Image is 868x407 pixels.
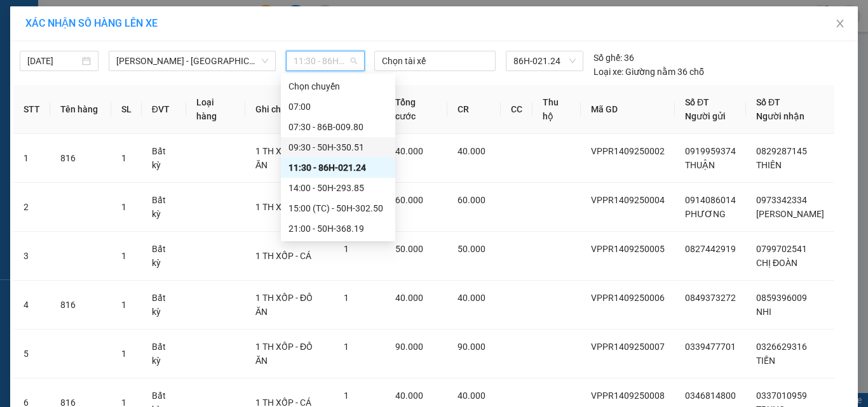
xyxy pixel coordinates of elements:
b: GỬI : VP [PERSON_NAME] [6,79,212,100]
span: 1 [344,244,349,254]
span: PHƯƠNG [685,209,726,219]
span: 1 [344,293,349,303]
span: 40.000 [395,293,423,303]
li: 02523854854 [6,44,242,60]
span: VPPR1409250002 [591,146,665,156]
td: 4 [13,281,50,330]
th: SL [111,85,142,134]
th: Mã GD [581,85,675,134]
span: 1 TH XỐP - ĐỒ ĂN [255,146,313,170]
span: VPPR1409250004 [591,195,665,205]
th: Tên hàng [50,85,111,134]
span: 1 [121,153,126,163]
span: 60.000 [395,195,423,205]
img: logo.jpg [6,6,69,69]
td: Bất kỳ [142,281,186,330]
span: Loại xe: [593,65,623,79]
div: 36 [593,51,634,65]
span: 0326629316 [756,342,807,352]
td: Bất kỳ [142,330,186,378]
td: 2 [13,183,50,232]
th: Thu hộ [532,85,581,134]
th: Tổng cước [385,85,447,134]
span: [PERSON_NAME] [756,209,824,219]
span: 1 [121,300,126,310]
div: 21:00 - 50H-368.19 [288,222,388,236]
span: 11:30 - 86H-021.24 [294,51,357,70]
span: 0829287145 [756,146,807,156]
b: [PERSON_NAME] [73,8,180,24]
span: Số ghế: [593,51,622,65]
span: Người gửi [685,111,726,121]
span: THUẬN [685,160,715,170]
td: Bất kỳ [142,183,186,232]
span: 0849373272 [685,293,736,303]
th: Ghi chú [245,85,334,134]
span: 1 TH XỐP - CÁ [255,251,311,261]
span: 0337010959 [756,390,807,401]
span: 1 TH XỐP - ĐỒ ĂN [255,293,313,317]
td: 816 [50,281,111,330]
span: 1 TH XỐP - CÁ [255,202,311,212]
span: 0859396009 [756,293,807,303]
div: 14:00 - 50H-293.85 [288,181,388,195]
span: down [261,57,269,65]
td: 1 [13,134,50,183]
input: 14/09/2025 [27,54,79,68]
th: Loại hàng [186,85,245,134]
span: VPPR1409250005 [591,244,665,254]
span: 60.000 [458,195,485,205]
td: 3 [13,232,50,281]
th: STT [13,85,50,134]
span: 1 [121,251,126,261]
th: CR [447,85,501,134]
span: 0827442919 [685,244,736,254]
span: phone [73,46,83,57]
span: 40.000 [458,293,485,303]
div: Chọn chuyến [281,76,395,97]
span: 40.000 [395,146,423,156]
th: CC [501,85,532,134]
span: close [835,18,845,29]
span: environment [73,30,83,41]
span: 1 [344,342,349,352]
div: 07:30 - 86B-009.80 [288,120,388,134]
span: NHI [756,307,771,317]
span: Số ĐT [685,97,709,107]
span: 40.000 [458,390,485,401]
div: Chọn chuyến [288,79,388,93]
span: Người nhận [756,111,804,121]
span: 0339477701 [685,342,736,352]
span: 90.000 [458,342,485,352]
span: XÁC NHẬN SỐ HÀNG LÊN XE [25,17,158,29]
span: 40.000 [395,390,423,401]
span: 0919959374 [685,146,736,156]
span: 0914086014 [685,195,736,205]
span: 50.000 [395,244,423,254]
th: ĐVT [142,85,186,134]
span: 1 [121,202,126,212]
span: VPPR1409250007 [591,342,665,352]
span: Số ĐT [756,97,780,107]
div: 09:30 - 50H-350.51 [288,140,388,154]
span: 0973342334 [756,195,807,205]
td: Bất kỳ [142,134,186,183]
li: 01 [PERSON_NAME] [6,28,242,44]
span: 0346814800 [685,390,736,401]
button: Close [822,6,858,42]
span: THIÊN [756,160,782,170]
div: 07:00 [288,100,388,114]
div: Giường nằm 36 chỗ [593,65,704,79]
td: 5 [13,330,50,378]
span: CHỊ ĐOÀN [756,258,797,268]
span: TIẾN [756,356,775,366]
td: 816 [50,134,111,183]
span: 90.000 [395,342,423,352]
span: Phan Rí - Sài Gòn [116,51,268,70]
span: 0799702541 [756,244,807,254]
span: 1 [344,390,349,401]
div: 11:30 - 86H-021.24 [288,161,388,175]
td: Bất kỳ [142,232,186,281]
div: 15:00 (TC) - 50H-302.50 [288,201,388,215]
span: 1 [121,349,126,359]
